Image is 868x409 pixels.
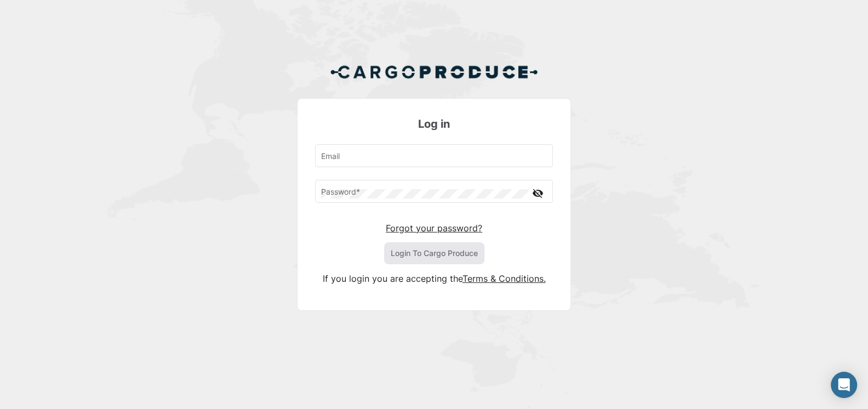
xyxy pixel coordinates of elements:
[315,116,553,132] h3: Log in
[462,273,546,284] a: Terms & Conditions.
[330,59,538,85] img: Cargo Produce Logo
[531,186,544,200] mat-icon: visibility_off
[386,223,482,234] a: Forgot your password?
[831,372,857,398] div: Open Intercom Messenger
[323,273,462,284] span: If you login you are accepting the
